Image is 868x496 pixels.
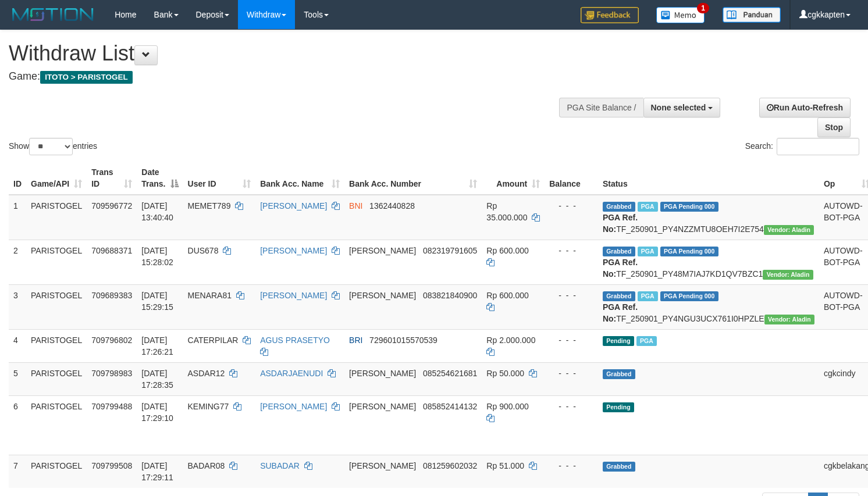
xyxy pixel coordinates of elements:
[598,162,819,195] th: Status
[29,138,73,155] select: Showentries
[91,246,132,255] span: 709688371
[9,71,567,83] h4: Game:
[603,258,638,279] b: PGA Ref. No:
[26,240,87,284] td: PARISTOGEL
[660,202,718,212] span: PGA Pending
[598,240,819,284] td: TF_250901_PY48M7IAJ7KD1QV7BZC1
[603,291,635,301] span: Grabbed
[723,7,781,23] img: panduan.png
[87,162,137,195] th: Trans ID: activate to sort column ascending
[656,7,705,23] img: Button%20Memo.svg
[349,336,362,345] span: BRI
[183,162,256,195] th: User ID: activate to sort column ascending
[369,201,415,210] span: Copy 1362440828 to clipboard
[549,200,593,212] div: - - -
[26,455,87,488] td: PARISTOGEL
[141,369,173,390] span: [DATE] 17:28:35
[344,162,482,195] th: Bank Acc. Number: activate to sort column ascending
[26,162,87,195] th: Game/API: activate to sort column ascending
[486,369,524,378] span: Rp 50.000
[91,291,132,300] span: 709689383
[638,291,658,301] span: Marked by cgkricksen
[141,336,173,356] span: [DATE] 17:26:21
[549,290,593,301] div: - - -
[581,7,639,23] img: Feedback.jpg
[260,246,327,255] a: [PERSON_NAME]
[764,225,814,235] span: Vendor URL: https://payment4.1velocity.biz
[26,329,87,362] td: PARISTOGEL
[636,336,657,346] span: Marked by cgkricksen
[9,362,26,395] td: 5
[9,6,97,23] img: MOTION_logo.png
[260,201,327,210] a: [PERSON_NAME]
[9,329,26,362] td: 4
[9,42,567,65] h1: Withdraw List
[369,336,437,345] span: Copy 729601015570539 to clipboard
[9,284,26,329] td: 3
[349,201,362,210] span: BNI
[545,162,598,195] th: Balance
[91,201,132,210] span: 709596772
[423,369,477,378] span: Copy 085254621681 to clipboard
[349,246,416,255] span: [PERSON_NAME]
[255,162,344,195] th: Bank Acc. Name: activate to sort column ascending
[764,315,814,324] span: Vendor URL: https://payment4.1velocity.biz
[26,362,87,395] td: PARISTOGEL
[188,246,219,255] span: DUS678
[759,98,851,117] a: Run Auto-Refresh
[603,247,635,256] span: Grabbed
[26,195,87,240] td: PARISTOGEL
[9,162,26,195] th: ID
[486,402,528,411] span: Rp 900.000
[260,369,323,378] a: ASDARJAENUDI
[188,461,225,470] span: BADAR08
[660,247,718,256] span: PGA Pending
[549,460,593,472] div: - - -
[598,284,819,329] td: TF_250901_PY4NGU3UCX761I0HPZLE
[9,455,26,488] td: 7
[486,461,524,470] span: Rp 51.000
[423,402,477,411] span: Copy 085852414132 to clipboard
[141,246,173,267] span: [DATE] 15:28:02
[603,202,635,212] span: Grabbed
[141,291,173,312] span: [DATE] 15:29:15
[188,291,232,300] span: MENARA81
[745,138,859,155] label: Search:
[141,461,173,482] span: [DATE] 17:29:11
[486,291,528,300] span: Rp 600.000
[549,245,593,256] div: - - -
[598,195,819,240] td: TF_250901_PY4NZZMTU8OEH7I2E754
[486,246,528,255] span: Rp 600.000
[260,461,300,470] a: SUBADAR
[777,138,859,155] input: Search:
[9,395,26,455] td: 6
[423,461,477,470] span: Copy 081259602032 to clipboard
[141,402,173,423] span: [DATE] 17:29:10
[349,369,416,378] span: [PERSON_NAME]
[817,117,851,137] a: Stop
[91,461,132,470] span: 709799508
[651,103,706,112] span: None selected
[603,336,634,346] span: Pending
[91,336,132,345] span: 709796802
[91,402,132,411] span: 709799488
[349,461,416,470] span: [PERSON_NAME]
[486,201,527,222] span: Rp 35.000.000
[188,402,229,411] span: KEMING77
[660,291,718,301] span: PGA Pending
[549,401,593,412] div: - - -
[763,270,813,280] span: Vendor URL: https://payment4.1velocity.biz
[188,201,231,210] span: MEMET789
[260,291,327,300] a: [PERSON_NAME]
[188,336,239,345] span: CATERPILAR
[559,98,643,117] div: PGA Site Balance /
[26,395,87,455] td: PARISTOGEL
[549,334,593,346] div: - - -
[603,369,635,379] span: Grabbed
[638,202,658,212] span: Marked by cgkricksen
[603,402,634,412] span: Pending
[697,3,709,13] span: 1
[9,138,97,155] label: Show entries
[9,195,26,240] td: 1
[549,367,593,379] div: - - -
